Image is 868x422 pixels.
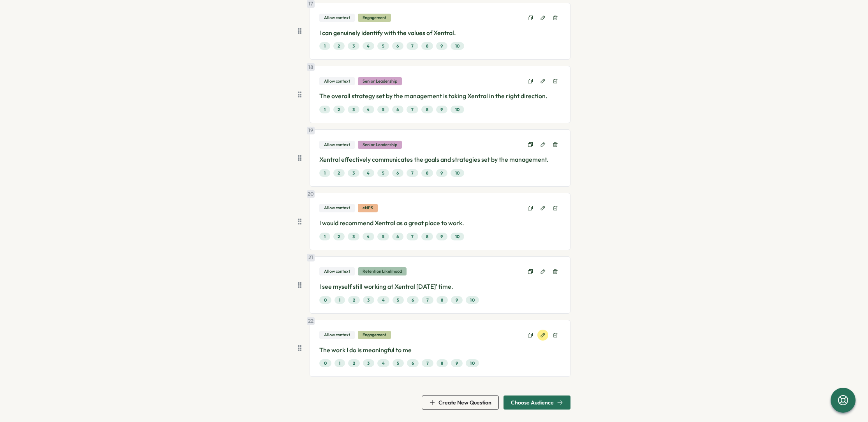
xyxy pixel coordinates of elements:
[339,360,340,367] span: 1
[353,360,355,367] span: 2
[455,106,460,113] span: 10
[319,331,355,339] div: Allow context
[367,360,370,367] span: 3
[396,233,399,240] span: 6
[422,396,499,410] button: Create New Question
[358,331,391,339] div: Engagement
[382,170,384,177] span: 5
[358,267,407,275] div: Retention Likelihood
[397,297,399,304] span: 5
[319,14,355,22] div: Allow context
[358,77,402,85] div: Senior Leadership
[367,233,370,240] span: 4
[307,190,315,198] div: 20
[358,204,378,212] div: eNPS
[319,218,561,228] p: I would recommend Xentral as a great place to work.
[456,297,458,304] span: 9
[382,297,385,304] span: 4
[358,141,402,149] div: Senior Leadership
[324,106,326,113] span: 1
[441,360,443,367] span: 8
[367,42,370,49] span: 4
[411,170,414,177] span: 7
[367,170,370,177] span: 4
[319,28,561,38] p: I can genuinely identify with the values of Xentral.
[352,233,355,240] span: 3
[324,42,326,49] span: 1
[456,360,458,367] span: 9
[358,14,391,22] div: Engagement
[504,396,570,410] button: Choose Audience
[352,106,355,113] span: 3
[382,106,384,113] span: 5
[319,282,561,291] p: I see myself still working at Xentral [DATE]' time.
[352,170,355,177] span: 3
[367,106,370,113] span: 4
[455,42,460,49] span: 10
[382,42,384,49] span: 5
[426,233,428,240] span: 8
[440,170,443,177] span: 9
[396,42,399,49] span: 6
[324,233,326,240] span: 1
[319,345,561,355] p: The work I do is meaningful to me
[411,233,414,240] span: 7
[382,233,384,240] span: 5
[411,42,414,49] span: 7
[307,63,315,71] div: 18
[426,297,429,304] span: 7
[455,170,460,177] span: 10
[319,204,355,212] div: Allow context
[411,106,414,113] span: 7
[470,297,475,304] span: 10
[324,170,326,177] span: 1
[338,170,340,177] span: 2
[397,360,399,367] span: 5
[319,91,561,101] p: The overall strategy set by the management is taking Xentral in the right direction.
[441,297,443,304] span: 8
[396,170,399,177] span: 6
[367,297,370,304] span: 3
[319,155,561,164] p: Xentral effectively communicates the goals and strategies set by the management.
[426,106,428,113] span: 8
[396,106,399,113] span: 6
[412,297,414,304] span: 6
[307,127,315,134] div: 19
[338,42,340,49] span: 2
[339,297,340,304] span: 1
[352,42,355,49] span: 3
[440,42,443,49] span: 9
[319,141,355,149] div: Allow context
[426,170,428,177] span: 8
[338,106,340,113] span: 2
[438,400,491,405] span: Create New Question
[412,360,414,367] span: 6
[307,317,315,325] div: 22
[338,233,340,240] span: 2
[455,233,460,240] span: 10
[470,360,475,367] span: 10
[511,400,554,405] span: Choose Audience
[353,297,355,304] span: 2
[319,77,355,85] div: Allow context
[426,42,428,49] span: 8
[324,297,327,304] span: 0
[324,360,327,367] span: 0
[382,360,385,367] span: 4
[319,267,355,275] div: Allow context
[440,233,443,240] span: 9
[426,360,429,367] span: 7
[307,254,315,261] div: 21
[440,106,443,113] span: 9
